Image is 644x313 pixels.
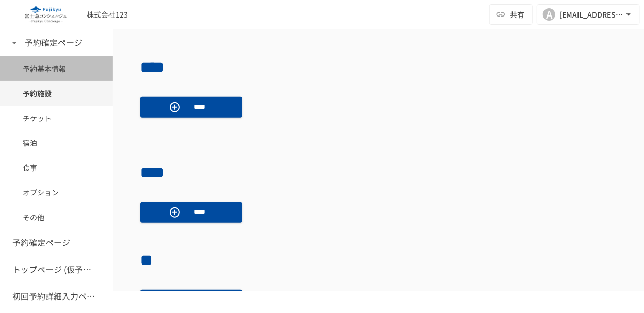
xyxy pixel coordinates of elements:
[23,137,90,149] span: 宿泊
[12,236,70,250] h6: 予約確定ページ
[23,162,90,173] span: 食事
[23,211,90,223] span: その他
[25,36,82,50] h6: 予約確定ページ
[23,88,90,99] span: 予約施設
[87,9,128,20] div: 株式会社123
[23,187,90,198] span: オプション
[12,290,95,303] h6: 初回予約詳細入力ページ
[543,8,555,21] div: A
[510,9,524,20] span: 共有
[12,263,95,276] h6: トップページ (仮予約一覧)
[23,63,90,74] span: 予約基本情報
[23,112,90,124] span: チケット
[12,6,78,23] img: eQeGXtYPV2fEKIA3pizDiVdzO5gJTl2ahLbsPaD2E4R
[537,4,640,25] button: A[EMAIL_ADDRESS][DOMAIN_NAME]
[559,8,623,21] div: [EMAIL_ADDRESS][DOMAIN_NAME]
[489,4,533,25] button: 共有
